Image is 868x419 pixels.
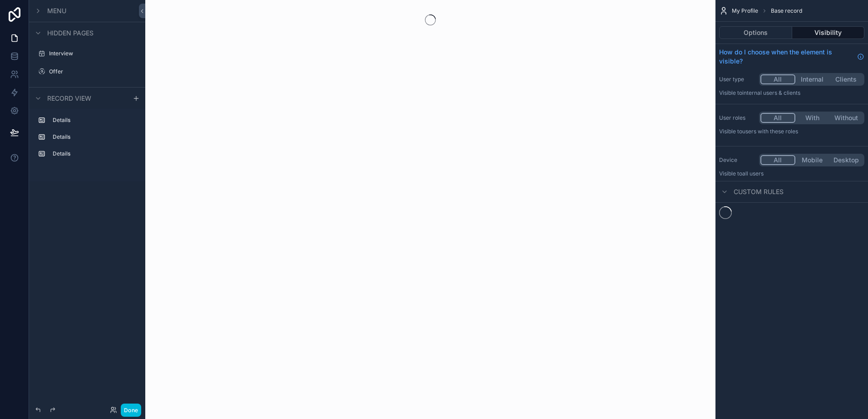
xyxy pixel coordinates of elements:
button: Without [829,113,863,123]
label: Offer [49,68,134,75]
p: Visible to [719,170,864,177]
button: Options [719,26,792,39]
a: How do I choose when the element is visible? [719,48,864,66]
p: Visible to [719,89,864,97]
span: Internal users & clients [742,89,800,96]
label: Device [719,156,755,164]
div: scrollable content [29,109,145,170]
span: Hidden pages [47,29,94,38]
label: User roles [719,114,755,122]
span: Record view [47,94,91,103]
span: Menu [47,6,66,15]
button: Clients [829,74,863,84]
label: User type [719,76,755,83]
button: Internal [795,74,829,84]
span: Users with these roles [742,128,798,135]
label: Details [53,117,133,124]
span: Base record [771,7,802,15]
button: With [795,113,829,123]
span: all users [742,170,764,177]
button: All [760,155,795,165]
button: Visibility [792,26,865,39]
span: Custom rules [734,187,784,196]
p: Visible to [719,128,864,135]
label: Interview [49,50,134,57]
button: Desktop [829,155,863,165]
span: My Profile [732,7,758,15]
label: Details [53,133,133,141]
label: Details [53,150,133,157]
button: All [760,113,795,123]
button: All [760,74,795,84]
button: Mobile [795,155,829,165]
button: Done [121,404,141,417]
span: How do I choose when the element is visible? [719,48,853,66]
